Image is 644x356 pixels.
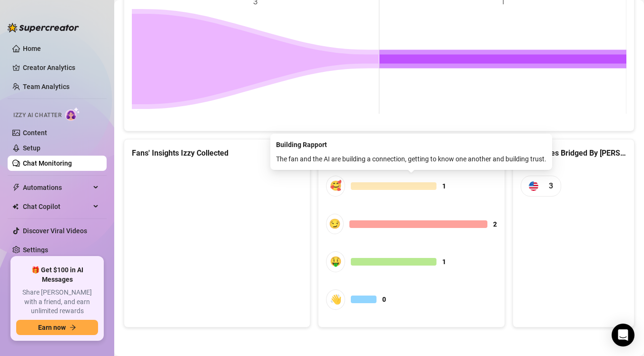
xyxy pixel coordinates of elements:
img: AI Chatter [65,107,80,121]
span: 2 [493,219,497,229]
img: Chat Copilot [12,203,19,210]
span: Izzy AI Chatter [13,111,61,120]
button: Earn nowarrow-right [16,320,98,335]
span: 🎁 Get $100 in AI Messages [16,266,98,284]
span: 1 [442,257,446,267]
div: Open Intercom Messenger [612,324,634,346]
div: Languages Bridged By [PERSON_NAME] [521,147,626,159]
a: Home [23,45,41,52]
div: 👋 [326,289,345,310]
img: logo-BBDzfeDw.svg [8,23,79,32]
span: Earn now [38,324,66,331]
span: Chat Copilot [23,199,90,214]
a: Discover Viral Videos [23,227,87,235]
span: arrow-right [69,324,76,331]
img: us [529,181,538,191]
a: Team Analytics [23,83,69,90]
div: 🤑 [326,251,345,272]
div: 🥰 [326,176,345,196]
span: 0 [382,294,386,305]
a: Creator Analytics [23,60,99,75]
div: The fan and the AI are building a connection, getting to know one another and building trust. [276,154,546,164]
span: Automations [23,180,90,195]
a: Chat Monitoring [23,159,72,167]
span: thunderbolt [12,184,20,191]
span: 1 [442,181,446,191]
span: 3 [549,180,553,192]
div: Building Rapport [276,139,546,150]
div: 😏 [326,214,344,234]
a: Setup [23,144,40,152]
div: Fans' Insights Izzy Collected [132,147,302,159]
a: Content [23,129,47,137]
span: Share [PERSON_NAME] with a friend, and earn unlimited rewards [16,288,98,316]
a: Settings [23,246,48,254]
